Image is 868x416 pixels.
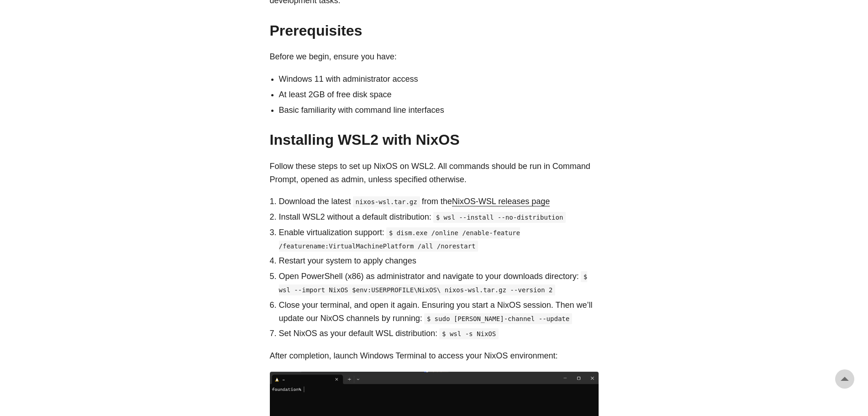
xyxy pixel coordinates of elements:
[279,73,599,86] li: Windows 11 with administrator access
[279,88,599,101] li: At least 2GB of free disk space
[279,270,599,296] p: Open PowerShell (x86) as administrator and navigate to your downloads directory:
[270,22,599,39] h2: Prerequisites
[279,254,599,268] p: Restart your system to apply changes
[279,211,599,224] p: Install WSL2 without a default distribution:
[452,197,550,206] a: NixOS-WSL releases page
[270,50,599,63] p: Before we begin, ensure you have:
[433,212,566,223] code: $ wsl --install --no-distribution
[270,131,599,148] h2: Installing WSL2 with NixOS
[279,299,599,325] p: Close your terminal, and open it again. Ensuring you start a NixOS session. Then we’ll update our...
[279,104,599,117] li: Basic familiarity with command line interfaces
[279,195,599,208] p: Download the latest from the
[279,226,599,253] p: Enable virtualization support:
[279,227,520,252] code: $ dism.exe /online /enable-feature /featurename:VirtualMachinePlatform /all /norestart
[835,369,854,389] a: go to top
[439,328,499,339] code: $ wsl -s NixOS
[424,313,573,324] code: $ sudo [PERSON_NAME]-channel --update
[353,196,420,207] code: nixos-wsl.tar.gz
[270,349,599,363] p: After completion, launch Windows Terminal to access your NixOS environment:
[279,327,599,340] p: Set NixOS as your default WSL distribution:
[270,160,599,186] p: Follow these steps to set up NixOS on WSL2. All commands should be run in Command Prompt, opened ...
